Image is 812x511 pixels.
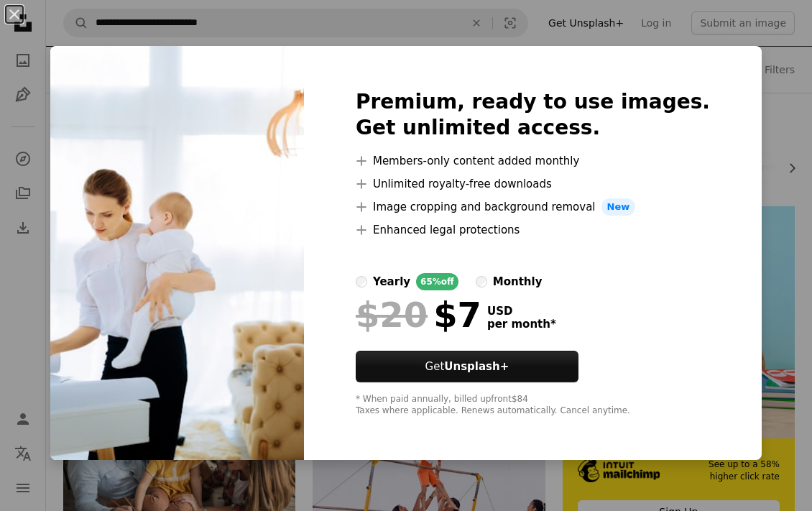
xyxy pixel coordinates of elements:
[444,360,509,373] strong: Unsplash+
[373,273,410,290] div: yearly
[356,89,710,141] h2: Premium, ready to use images. Get unlimited access.
[487,318,556,331] span: per month *
[356,221,710,239] li: Enhanced legal protections
[356,296,481,333] div: $7
[601,198,636,216] span: New
[476,276,487,287] input: monthly
[356,198,710,216] li: Image cropping and background removal
[356,276,367,287] input: yearly65%off
[50,46,304,460] img: premium_photo-1661297442848-6e943dfcd552
[356,296,428,333] span: $20
[356,152,710,170] li: Members-only content added monthly
[356,351,578,382] button: GetUnsplash+
[356,394,710,417] div: * When paid annually, billed upfront $84 Taxes where applicable. Renews automatically. Cancel any...
[493,273,543,290] div: monthly
[487,305,556,318] span: USD
[356,175,710,193] li: Unlimited royalty-free downloads
[416,273,458,290] div: 65% off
